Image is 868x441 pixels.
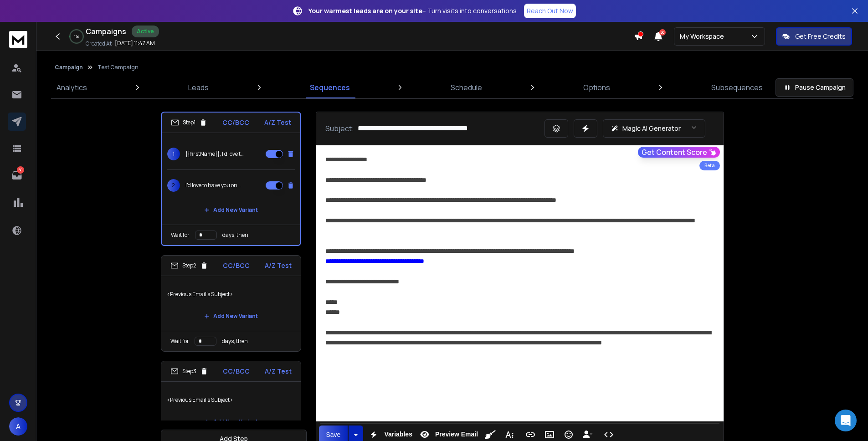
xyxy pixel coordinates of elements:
[325,123,354,134] p: Subject:
[222,338,248,345] p: days, then
[433,431,480,438] span: Preview Email
[659,29,666,36] span: 50
[265,261,292,270] p: A/Z Test
[115,40,155,47] p: [DATE] 11:47 AM
[222,118,249,127] p: CC/BCC
[706,77,768,98] a: Subsequences
[167,179,180,192] span: 2
[161,112,301,246] li: Step1CC/BCCA/Z Test1{{firstName}}, I'd love to interview you2I'd love to have you on my podcast, ...
[86,26,126,37] h1: Campaigns
[86,40,113,47] p: Created At:
[583,82,610,93] p: Options
[524,4,576,18] a: Reach Out Now
[161,255,301,352] li: Step2CC/BCCA/Z Test<Previous Email's Subject>Add New VariantWait fordays, then
[56,82,87,93] p: Analytics
[171,231,190,239] p: Wait for
[308,6,517,15] p: – Turn visits into conversations
[185,150,244,158] p: {{firstName}}, I'd love to interview you
[578,77,616,98] a: Options
[188,82,209,93] p: Leads
[265,367,292,376] p: A/Z Test
[98,64,139,71] p: Test Campaign
[310,82,350,93] p: Sequences
[74,34,79,39] p: 1 %
[699,161,720,170] div: Beta
[197,413,265,431] button: Add New Variant
[622,124,681,133] p: Magic AI Generator
[9,417,27,436] button: A
[264,118,291,127] p: A/Z Test
[132,26,159,37] div: Active
[161,361,301,437] li: Step3CC/BCCA/Z Test<Previous Email's Subject>Add New Variant
[603,119,705,138] button: Magic AI Generator
[183,77,214,98] a: Leads
[527,6,573,15] p: Reach Out Now
[680,32,728,41] p: My Workspace
[185,182,244,189] p: I'd love to have you on my podcast, {{firstName}}
[167,282,295,307] p: <Previous Email's Subject>
[8,166,26,185] a: 60
[171,118,207,127] div: Step 1
[795,32,846,41] p: Get Free Credits
[170,262,208,270] div: Step 2
[55,64,83,71] button: Campaign
[382,431,414,438] span: Variables
[711,82,763,93] p: Subsequences
[223,261,250,270] p: CC/BCC
[197,201,265,219] button: Add New Variant
[304,77,355,98] a: Sequences
[197,307,265,325] button: Add New Variant
[223,367,250,376] p: CC/BCC
[170,367,208,375] div: Step 3
[776,27,852,46] button: Get Free Credits
[776,78,853,97] button: Pause Campaign
[451,82,482,93] p: Schedule
[9,31,27,48] img: logo
[167,148,180,160] span: 1
[17,166,24,174] p: 60
[222,231,248,239] p: days, then
[170,338,189,345] p: Wait for
[638,147,720,158] button: Get Content Score
[308,6,422,15] strong: Your warmest leads are on your site
[445,77,488,98] a: Schedule
[835,410,857,431] div: Open Intercom Messenger
[167,387,295,413] p: <Previous Email's Subject>
[51,77,92,98] a: Analytics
